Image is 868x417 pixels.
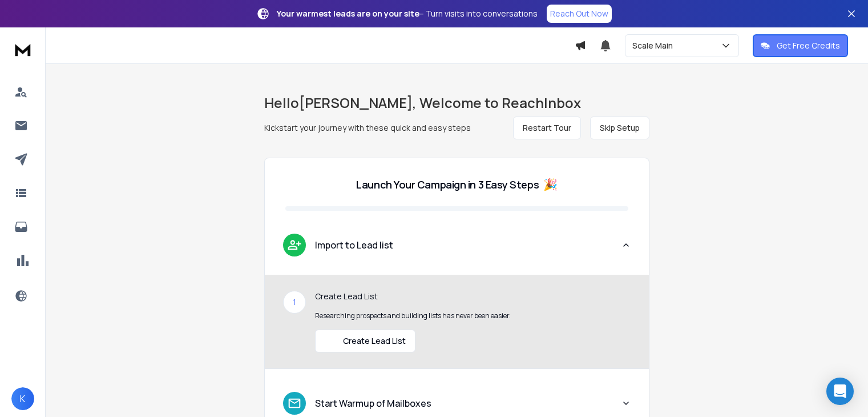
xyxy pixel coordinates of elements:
[265,275,649,368] div: leadImport to Lead list
[600,122,640,134] span: Skip Setup
[315,238,393,252] p: Import to Lead list
[277,8,538,19] p: – Turn visits into conversations
[543,177,558,193] span: 🎉
[513,117,581,139] button: Restart Tour
[265,224,649,275] button: leadImport to Lead list
[287,396,302,411] img: lead
[547,5,612,23] a: Reach Out Now
[590,117,649,139] button: Skip Setup
[315,396,431,410] p: Start Warmup of Mailboxes
[264,122,471,134] p: Kickstart your journey with these quick and easy steps
[283,291,306,314] div: 1
[550,8,608,19] p: Reach Out Now
[315,311,631,320] p: Researching prospects and building lists has never been easier.
[11,387,34,410] button: K
[632,40,677,51] p: Scale Main
[11,39,34,60] img: logo
[777,40,840,51] p: Get Free Credits
[264,94,649,112] h1: Hello [PERSON_NAME] , Welcome to ReachInbox
[287,238,302,252] img: lead
[315,291,631,302] p: Create Lead List
[826,378,854,405] div: Open Intercom Messenger
[315,330,415,352] button: Create Lead List
[356,177,539,193] p: Launch Your Campaign in 3 Easy Steps
[753,34,848,57] button: Get Free Credits
[277,8,419,19] strong: Your warmest leads are on your site
[325,334,338,348] img: lead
